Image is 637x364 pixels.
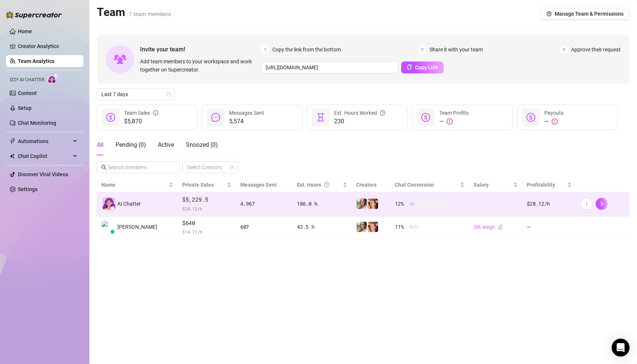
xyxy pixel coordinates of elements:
span: Payouts [544,110,564,116]
img: Charlotte [356,199,367,209]
button: Manage Team & Permissions [541,8,630,20]
div: Est. Hours Worked [334,109,385,117]
div: — [544,117,564,126]
a: Chat Monitoring [18,120,56,126]
div: Open Intercom Messenger [612,339,630,357]
img: AI Chatter [47,73,59,84]
a: Settings [18,186,38,192]
div: Est. Hours [297,181,341,189]
th: Creators [352,178,391,192]
span: Name [101,181,167,189]
span: Last 7 days [101,89,171,100]
span: dollar-circle [421,113,430,122]
span: 2 [418,45,427,54]
span: Profitability [527,182,555,188]
span: question-circle [324,181,329,189]
span: [PERSON_NAME] [117,223,157,231]
div: Pending ( 0 ) [115,140,146,149]
div: 4,967 [240,200,288,208]
span: Private Sales [182,182,214,188]
div: 43.5 h [297,223,347,231]
a: Home [18,28,32,34]
span: Active [158,141,174,148]
span: 230 [334,117,385,126]
a: Content [18,90,37,96]
input: Search members [108,163,169,171]
th: Name [97,178,178,192]
span: Chat Copilot [18,150,71,162]
span: search [101,165,107,170]
span: dollar-circle [526,113,535,122]
span: edit [498,224,503,230]
span: Messages Sent [240,182,277,188]
img: Charlotte [368,222,378,232]
span: Messages Sent [229,110,264,116]
span: Copy the link from the bottom [272,45,341,54]
span: Approve their request [571,45,621,54]
span: $ 14.71 /h [182,228,231,235]
span: Chat Conversion [395,182,434,188]
span: Izzy AI Chatter [10,76,44,83]
div: — [439,117,469,126]
span: $5,870 [124,117,158,126]
img: izzy-ai-chatter-avatar-DDCN_rTZ.svg [102,197,115,210]
span: 1 team members [129,11,171,18]
div: 186.0 h [297,200,347,208]
a: Team Analytics [18,58,54,64]
div: $28.12 /h [527,200,572,208]
span: message [211,113,220,122]
span: Share it with your team [430,45,483,54]
span: 12 % [395,200,407,208]
span: Snoozed ( 0 ) [186,141,218,148]
span: Salary [473,182,489,188]
span: exclamation-circle [447,118,453,124]
span: Team Profits [439,110,469,116]
span: info-circle [153,109,158,117]
span: 3 [560,45,568,54]
img: logo-BBDzfeDw.svg [6,11,62,19]
span: calendar [167,92,171,96]
span: $5,229.5 [182,195,231,204]
img: Charlotte Lily [102,221,114,233]
span: right [599,201,604,206]
div: 607 [240,223,288,231]
a: Setup [18,105,32,111]
span: AI Chatter [117,200,141,208]
span: exclamation-circle [552,118,558,124]
img: Charlotte [356,222,367,232]
span: setting [546,11,552,16]
a: Creator Analytics [18,40,77,52]
span: more [584,201,589,206]
img: Charlotte [368,199,378,209]
span: thunderbolt [10,138,16,144]
a: Discover Viral Videos [18,171,68,177]
h2: Team [97,5,171,19]
span: Automations [18,135,71,147]
span: 1 [261,45,269,54]
span: question-circle [380,109,385,117]
button: Copy Link [401,61,444,73]
a: Set wageedit [473,224,503,230]
span: dollar-circle [106,113,115,122]
span: copy [407,64,412,70]
span: hourglass [316,113,325,122]
span: 5,574 [229,117,264,126]
span: team [230,165,234,170]
span: $ 28.12 /h [182,205,231,212]
span: Invite your team! [140,45,261,54]
span: 11 % [395,223,407,231]
span: $640 [182,219,231,228]
span: Copy Link [415,64,438,70]
div: All [97,140,104,149]
span: Manage Team & Permissions [555,11,624,17]
td: — [522,216,576,239]
span: Add team members to your workspace and work together on Supercreator. [140,57,258,74]
div: Team Sales [124,109,158,117]
img: Chat Copilot [10,153,15,159]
